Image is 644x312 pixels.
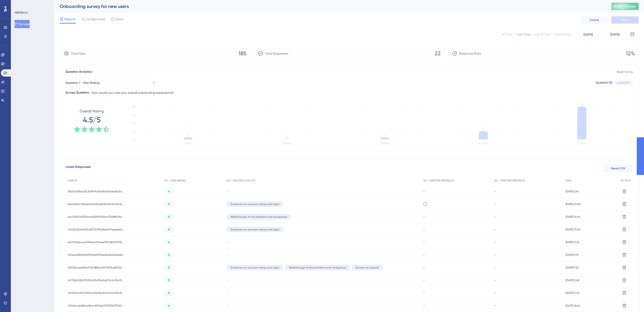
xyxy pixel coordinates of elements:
[168,190,170,193] span: 4
[68,190,124,193] span: 13b0d438ed23c3df879c6048a00e3ea8a5cd74782b3ac1c32582778dc882cacf
[133,130,135,133] tspan: 4
[289,266,346,269] span: Walkthrough of the platform and navigation
[185,142,192,145] text: 1 Star
[65,78,156,87] button: Question 1 - Star Rating
[566,228,581,231] span: [DATE] 13:00
[168,253,170,257] span: 5
[622,18,628,22] span: Save
[68,179,77,182] span: USER ID
[132,113,135,116] tspan: 12
[566,202,580,206] span: [DATE] 21:08
[384,133,385,137] tspan: 1
[494,215,561,219] div: -
[459,51,481,56] span: Response Rate
[566,215,580,219] span: [DATE] 14:49
[282,142,291,145] text: 2 Stars
[68,304,124,307] span: c5fddcae29dca6bec65f16e017512134372d0958b180d9e3f82e96f960d3473f
[168,202,170,206] span: 5
[226,190,228,193] span: -
[80,109,104,114] span: Overall Rating
[494,278,561,282] div: -
[494,202,561,206] div: -
[91,90,174,95] span: How would you rate your overall onboarding experience?
[566,253,578,257] span: [DATE] 9:19
[423,227,490,232] div: -
[423,278,490,282] div: -
[71,51,86,56] span: Total Seen
[168,304,170,307] span: 4
[494,179,525,182] span: Q4 - WRITTEN FEEDBACK
[68,202,124,206] span: fda56b10c13eab02cf42526096e15b3c1a4749d5fc43d493ff916262af35feae
[423,179,454,182] span: Q3 - WRITTEN FEEDBACK
[566,179,571,182] span: TIME
[83,115,101,125] span: 4.5/5
[494,240,561,244] div: -
[226,304,228,307] span: -
[482,127,484,131] tspan: 4
[423,291,490,295] div: -
[238,50,246,57] span: 185
[625,294,639,308] iframe: UserGuiding AI Assistant Launcher
[68,228,124,231] span: c0c50d2a4670b26572095d84d4f7eeeb6c665a7eac16e7ddfcb9e653aea09cac
[226,179,255,182] span: Q2 - MULTIPLE CHOICE
[14,11,28,15] div: FEEDBACK
[65,69,92,75] span: Question Analytics
[65,164,91,172] span: Latest Responses
[423,253,490,257] div: -
[581,16,608,24] button: Cancel
[621,179,631,182] span: ACTION
[423,240,490,244] div: -
[580,102,583,106] tspan: 16
[566,291,579,295] span: [DATE] 5:45
[423,189,490,193] div: -
[626,50,635,57] span: 12%
[285,135,288,139] tspan: 0
[494,265,561,270] div: -
[435,50,441,57] span: 22
[226,291,228,295] span: -
[265,51,288,56] span: Total Responses
[617,70,633,74] a: Reset Survey
[566,190,579,193] span: [DATE] 2:41
[614,5,636,8] span: Publish Changes
[187,133,189,137] tspan: 1
[64,16,76,22] span: Reports
[603,165,633,172] button: Export CSV
[516,33,531,36] div: Last 7 Days
[164,179,186,182] span: Q1 - STAR RATING
[356,266,379,269] span: Access to support
[230,215,287,219] span: Walkthrough of the platform and navigation
[132,105,135,108] tspan: 16
[423,265,490,270] div: -
[423,303,490,308] div: -
[68,266,124,269] span: 23034baae81bdf760388dc1fe73d15ae872decad41eb007971336650dee64a11
[168,228,170,231] span: 5
[494,303,561,308] div: -
[611,16,639,24] button: Save
[168,240,170,244] span: 5
[115,16,124,22] span: Editor
[502,33,513,36] div: All Times
[611,167,625,170] span: Export CSV
[423,215,490,219] div: -
[86,16,106,22] span: Configuration
[168,215,170,219] span: 5
[168,291,170,295] span: 5
[68,215,124,219] span: 2ac525871f270bcbf63297055fcd73dff827fdc78ce552debe14acc7ee19802e
[168,278,170,282] span: 5
[65,90,90,95] div: Survey Question:
[617,81,631,85] div: ca04fcd7...
[133,138,135,141] tspan: 0
[611,3,639,10] button: Publish Changes
[226,253,228,257] span: -
[230,228,279,231] span: Guidance on account setup and login
[578,142,586,145] text: 5 Stars
[230,266,279,269] span: Guidance on account setup and login
[168,266,170,269] span: 5
[381,142,389,145] text: 3 Stars
[566,266,579,269] span: [DATE] 7:22
[566,278,579,282] span: [DATE] 5:45
[584,32,593,37] div: [DATE]
[610,32,620,37] div: [DATE]
[68,278,124,282] span: a07b8c52047599c0d3d134dbe72c0c99a15516f26fcaa755bc861c885ad28aa8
